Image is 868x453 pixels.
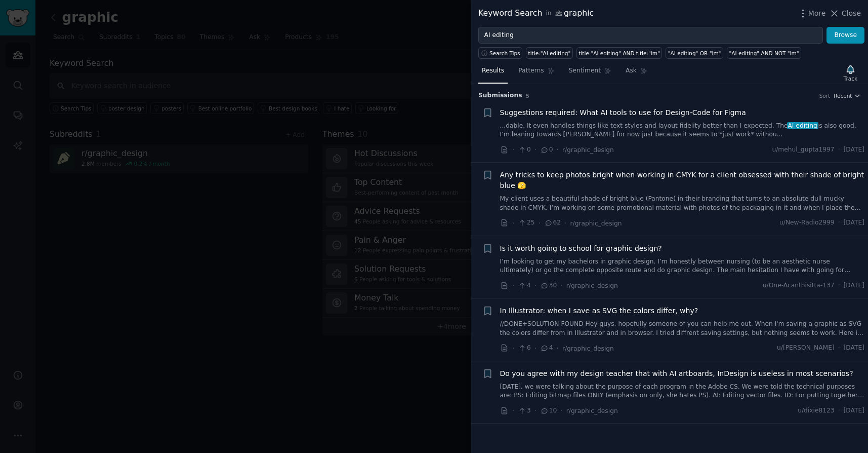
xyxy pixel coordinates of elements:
[500,368,853,379] a: Do you agree with my design teacher that with AI artboards, InDesign is useless in most scenarios?
[569,66,601,75] span: Sentiment
[500,383,865,400] a: [DATE], we were talking about the purpose of each program in the Adobe CS. We were told the techn...
[787,122,818,129] span: AI editing
[500,170,865,191] a: Any tricks to keep photos bright when working in CMYK for a client obsessed with their shade of b...
[842,8,861,19] span: Close
[566,282,618,289] span: r/graphic_design
[844,218,864,228] span: [DATE]
[534,405,536,416] span: ·
[844,406,864,416] span: [DATE]
[518,344,530,353] span: 6
[526,93,529,99] span: 5
[576,47,662,59] a: title:"AI editing" AND title:"im"
[578,50,659,57] div: title:"AI editing" AND title:"im"
[838,145,840,155] span: ·
[557,343,559,354] span: ·
[518,281,530,290] span: 4
[560,405,562,416] span: ·
[838,344,840,353] span: ·
[566,407,618,414] span: r/graphic_design
[838,406,840,416] span: ·
[798,8,826,19] button: More
[526,47,573,59] a: title:"AI editing"
[729,50,799,57] div: "AI editing" AND NOT "im"
[482,66,504,75] span: Results
[564,218,566,229] span: ·
[546,9,551,18] span: in
[826,27,864,44] button: Browse
[844,75,857,82] div: Track
[478,91,522,100] span: Submission s
[534,343,536,354] span: ·
[834,92,861,99] button: Recent
[518,66,544,75] span: Patterns
[512,218,514,229] span: ·
[478,63,508,84] a: Results
[500,195,865,212] a: My client uses a beautiful shade of bright blue (Pantone) in their branding that turns to an abso...
[808,8,826,19] span: More
[539,218,541,229] span: ·
[772,145,834,155] span: u/mehul_gupta1997
[534,280,536,291] span: ·
[666,47,723,59] a: "AI editing" OR "im"
[500,107,746,118] a: Suggestions required: What AI tools to use for Design-Code for Figma
[565,63,615,84] a: Sentiment
[844,344,864,353] span: [DATE]
[779,218,835,228] span: u/New-Radio2999
[844,145,864,155] span: [DATE]
[562,345,614,352] span: r/graphic_design
[829,8,861,19] button: Close
[626,66,637,75] span: Ask
[518,145,530,155] span: 0
[489,50,520,57] span: Search Tips
[834,92,852,99] span: Recent
[518,218,534,228] span: 25
[534,144,536,155] span: ·
[557,144,559,155] span: ·
[500,306,698,316] a: In Illustrator: when I save as SVG the colors differ, why?
[540,406,557,416] span: 10
[540,344,553,353] span: 4
[840,62,861,84] button: Track
[777,344,835,353] span: u/[PERSON_NAME]
[838,218,840,228] span: ·
[512,343,514,354] span: ·
[478,47,522,59] button: Search Tips
[518,406,530,416] span: 3
[838,281,840,290] span: ·
[512,405,514,416] span: ·
[727,47,801,59] a: "AI editing" AND NOT "im"
[515,63,558,84] a: Patterns
[540,145,553,155] span: 0
[500,320,865,337] a: //DONE+SOLUTION FOUND Hey guys, hopefully someone of you can help me out. When I'm saving a graph...
[512,280,514,291] span: ·
[570,220,622,227] span: r/graphic_design
[500,257,865,275] a: I’m looking to get my bachelors in graphic design. I’m honestly between nursing (to be an aesthet...
[819,92,831,99] div: Sort
[562,146,614,154] span: r/graphic_design
[512,144,514,155] span: ·
[478,27,823,44] input: Try a keyword related to your business
[528,50,571,57] div: title:"AI editing"
[540,281,557,290] span: 30
[500,122,865,139] a: ...dable. It even handles things like text styles and layout fidelity better than I expected. The...
[544,218,561,228] span: 62
[560,280,562,291] span: ·
[622,63,651,84] a: Ask
[478,7,594,20] div: Keyword Search graphic
[798,406,834,416] span: u/dixie8123
[668,50,721,57] div: "AI editing" OR "im"
[763,281,835,290] span: u/One-Acanthisitta-137
[844,281,864,290] span: [DATE]
[500,243,662,254] a: Is it worth going to school for graphic design?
